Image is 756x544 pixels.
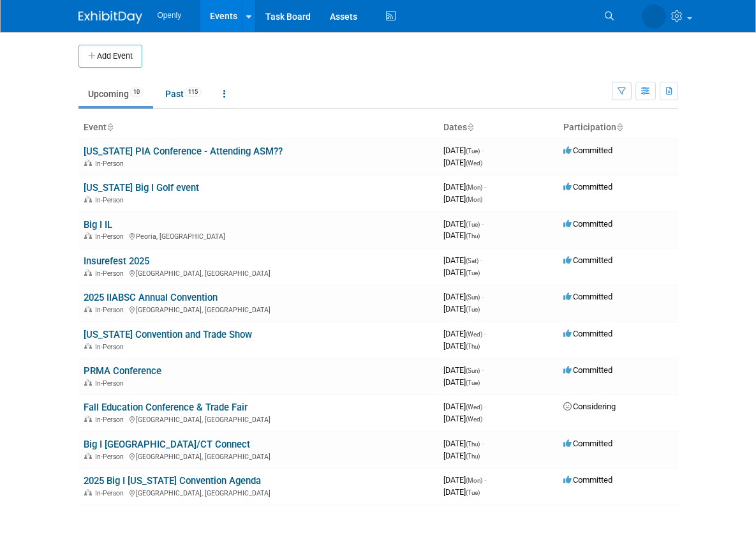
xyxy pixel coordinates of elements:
[443,365,484,375] span: [DATE]
[95,306,128,314] span: In-Person
[466,379,480,386] span: (Tue)
[484,402,486,411] span: -
[443,146,484,155] span: [DATE]
[84,451,433,461] div: [GEOGRAPHIC_DATA], [GEOGRAPHIC_DATA]
[443,219,484,229] span: [DATE]
[84,232,92,239] img: In-Person Event
[84,343,92,349] img: In-Person Event
[443,292,484,301] span: [DATE]
[482,292,484,301] span: -
[84,182,199,193] a: [US_STATE] Big I Golf event
[95,489,128,497] span: In-Person
[78,82,153,106] a: Upcoming10
[466,306,480,313] span: (Tue)
[84,304,433,314] div: [GEOGRAPHIC_DATA], [GEOGRAPHIC_DATA]
[482,365,484,375] span: -
[563,292,612,301] span: Committed
[563,219,612,229] span: Committed
[563,146,612,155] span: Committed
[95,343,128,351] span: In-Person
[443,329,486,338] span: [DATE]
[443,402,486,411] span: [DATE]
[466,404,482,411] span: (Wed)
[84,306,92,312] img: In-Person Event
[443,451,480,460] span: [DATE]
[466,147,480,155] span: (Tue)
[443,414,482,423] span: [DATE]
[482,146,484,155] span: -
[466,477,482,484] span: (Mon)
[438,117,558,139] th: Dates
[158,11,182,20] span: Openly
[466,269,480,276] span: (Tue)
[467,122,473,132] a: Sort by Start Date
[443,194,482,204] span: [DATE]
[466,160,482,167] span: (Wed)
[642,4,666,29] img: Emily Fabbiano
[443,341,480,351] span: [DATE]
[184,87,202,97] span: 115
[466,367,480,374] span: (Sun)
[95,196,128,204] span: In-Person
[84,255,149,267] a: Insurefest 2025
[84,230,433,241] div: Peoria, [GEOGRAPHIC_DATA]
[84,439,250,450] a: Big I [GEOGRAPHIC_DATA]/CT Connect
[558,117,678,139] th: Participation
[616,122,623,132] a: Sort by Participation Type
[466,441,480,448] span: (Thu)
[466,294,480,301] span: (Sun)
[563,365,612,375] span: Committed
[484,475,486,485] span: -
[95,160,128,168] span: In-Person
[130,87,144,97] span: 10
[84,292,218,303] a: 2025 IIABSC Annual Convention
[84,416,92,422] img: In-Person Event
[443,304,480,314] span: [DATE]
[95,379,128,388] span: In-Person
[484,182,486,192] span: -
[466,184,482,191] span: (Mon)
[84,453,92,459] img: In-Person Event
[484,329,486,338] span: -
[84,196,92,202] img: In-Person Event
[84,475,261,487] a: 2025 Big I [US_STATE] Convention Agenda
[482,219,484,229] span: -
[563,182,612,192] span: Committed
[466,257,478,264] span: (Sat)
[466,221,480,228] span: (Tue)
[84,379,92,386] img: In-Person Event
[563,402,616,411] span: Considering
[563,439,612,448] span: Committed
[443,439,484,448] span: [DATE]
[443,487,480,497] span: [DATE]
[95,269,128,278] span: In-Person
[443,268,480,277] span: [DATE]
[443,182,486,192] span: [DATE]
[107,122,113,132] a: Sort by Event Name
[466,343,480,350] span: (Thu)
[466,196,482,203] span: (Mon)
[84,329,252,340] a: [US_STATE] Convention and Trade Show
[95,232,128,241] span: In-Person
[443,255,482,265] span: [DATE]
[84,146,283,157] a: [US_STATE] PIA Conference - Attending ASM??
[480,255,482,265] span: -
[78,117,438,139] th: Event
[84,487,433,497] div: [GEOGRAPHIC_DATA], [GEOGRAPHIC_DATA]
[84,219,112,230] a: Big I IL
[84,402,248,413] a: Fall Education Conference & Trade Fair
[156,82,211,106] a: Past115
[84,414,433,424] div: [GEOGRAPHIC_DATA], [GEOGRAPHIC_DATA]
[84,268,433,278] div: [GEOGRAPHIC_DATA], [GEOGRAPHIC_DATA]
[466,416,482,423] span: (Wed)
[482,439,484,448] span: -
[84,489,92,495] img: In-Person Event
[95,453,128,461] span: In-Person
[84,160,92,166] img: In-Person Event
[95,416,128,424] span: In-Person
[78,45,142,68] button: Add Event
[563,475,612,485] span: Committed
[563,255,612,265] span: Committed
[443,377,480,387] span: [DATE]
[466,453,480,460] span: (Thu)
